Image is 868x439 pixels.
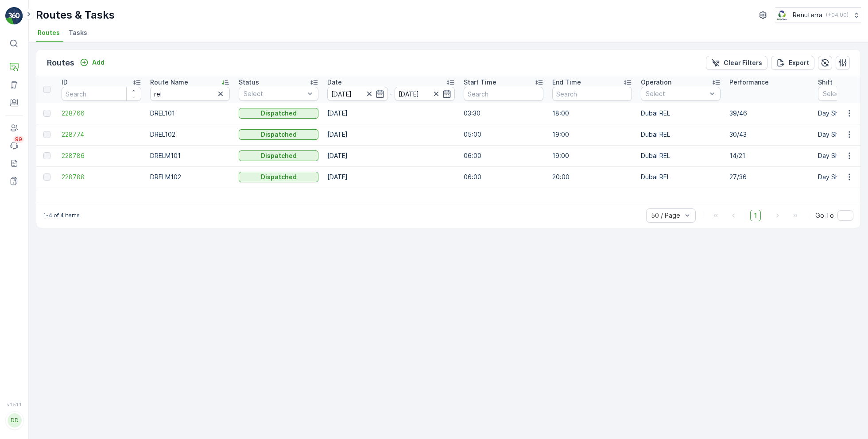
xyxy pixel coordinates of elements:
input: Search [464,87,543,101]
a: 99 [5,137,23,154]
input: dd/mm/yyyy [395,87,455,101]
span: Go To [815,211,834,220]
button: Clear Filters [706,56,767,70]
button: Add [76,57,108,68]
button: Dispatched [239,150,318,161]
p: Dispatched [261,151,297,160]
div: DD [8,413,22,427]
p: ( +04:00 ) [826,12,849,19]
p: Dubai REL [641,173,721,181]
p: 30/43 [729,130,809,139]
p: 27/36 [729,173,809,181]
button: DD [5,409,23,432]
p: Renuterra [793,11,822,19]
p: Date [327,78,342,87]
div: Toggle Row Selected [43,110,50,117]
a: 228774 [62,130,141,139]
p: End Time [552,78,581,87]
p: Dispatched [261,109,297,118]
a: 228786 [62,151,141,160]
p: 03:30 [464,109,543,118]
p: Dubai REL [641,109,721,118]
input: Search [552,87,632,101]
p: Operation [641,78,671,87]
p: 20:00 [552,173,632,181]
p: 18:00 [552,109,632,118]
td: [DATE] [323,145,459,166]
div: Toggle Row Selected [43,173,50,181]
button: Dispatched [239,172,318,182]
p: 19:00 [552,151,632,160]
p: 14/21 [729,151,809,160]
div: Toggle Row Selected [43,131,50,138]
img: logo [5,7,23,25]
p: 1-4 of 4 items [43,212,80,219]
p: Routes & Tasks [36,8,115,22]
p: Select [244,89,305,98]
p: - [390,89,393,99]
p: Dispatched [261,173,297,181]
td: [DATE] [323,166,459,188]
button: Dispatched [239,129,318,140]
p: Shift [818,78,833,87]
p: 19:00 [552,130,632,139]
button: Dispatched [239,108,318,119]
p: 39/46 [729,109,809,118]
p: Select [646,89,707,98]
a: 228766 [62,109,141,118]
td: [DATE] [323,124,459,145]
span: v 1.51.1 [5,402,23,407]
p: Dubai REL [641,151,721,160]
p: 06:00 [464,173,543,181]
p: DRELM102 [150,173,230,181]
p: DREL102 [150,130,230,139]
p: Clear Filters [724,58,762,67]
p: Add [92,58,105,67]
p: ID [62,78,68,87]
p: 05:00 [464,130,543,139]
p: Route Name [150,78,188,87]
input: dd/mm/yyyy [327,87,388,101]
p: Routes [47,57,74,69]
span: Routes [38,28,60,37]
p: Status [239,78,259,87]
p: Dubai REL [641,130,721,139]
span: 1 [750,210,761,221]
p: 06:00 [464,151,543,160]
input: Search [62,87,141,101]
p: Export [789,58,809,67]
img: Screenshot_2024-07-26_at_13.33.01.png [775,10,789,20]
a: 228788 [62,173,141,181]
p: DRELM101 [150,151,230,160]
p: 99 [15,136,22,143]
button: Renuterra(+04:00) [775,7,861,23]
td: [DATE] [323,103,459,124]
div: Toggle Row Selected [43,152,50,159]
p: DREL101 [150,109,230,118]
p: Performance [729,78,769,87]
p: Start Time [464,78,496,87]
p: Dispatched [261,130,297,139]
input: Search [150,87,230,101]
button: Export [771,56,814,70]
span: Tasks [69,28,87,37]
